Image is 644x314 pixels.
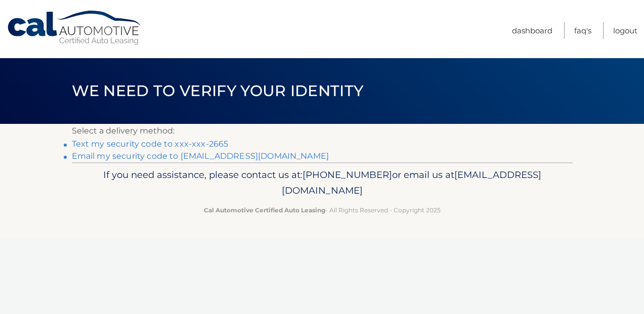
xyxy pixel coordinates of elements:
[613,22,637,39] a: Logout
[72,124,573,138] p: Select a delivery method:
[72,81,364,100] span: We need to verify your identity
[512,22,552,39] a: Dashboard
[78,205,566,215] p: - All Rights Reserved - Copyright 2025
[78,167,566,199] p: If you need assistance, please contact us at: or email us at
[72,139,229,149] a: Text my security code to xxx-xxx-2665
[204,206,325,214] strong: Cal Automotive Certified Auto Leasing
[7,10,143,46] a: Cal Automotive
[72,151,329,161] a: Email my security code to [EMAIL_ADDRESS][DOMAIN_NAME]
[574,22,591,39] a: FAQ's
[303,169,392,181] span: [PHONE_NUMBER]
